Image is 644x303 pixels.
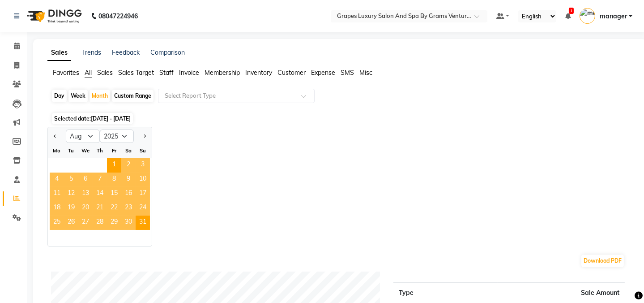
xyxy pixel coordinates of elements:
[121,187,136,201] span: 16
[50,216,64,230] div: Monday, August 25, 2025
[78,187,93,201] div: Wednesday, August 13, 2025
[107,173,121,187] span: 8
[107,201,121,216] div: Friday, August 22, 2025
[341,69,354,77] span: SMS
[64,187,78,201] div: Tuesday, August 12, 2025
[121,201,136,216] div: Saturday, August 23, 2025
[581,255,624,267] button: Download PDF
[121,143,136,158] div: Sa
[52,113,133,124] span: Selected date:
[82,48,101,56] a: Trends
[121,173,136,187] span: 9
[112,90,154,102] div: Custom Range
[64,173,78,187] span: 5
[569,8,574,14] span: 1
[136,187,150,201] span: 17
[136,187,150,201] div: Sunday, August 17, 2025
[107,201,121,216] span: 22
[359,69,372,77] span: Misc
[78,173,93,187] span: 6
[64,216,78,230] span: 26
[136,201,150,216] div: Sunday, August 24, 2025
[50,201,64,216] div: Monday, August 18, 2025
[78,187,93,201] span: 13
[50,187,64,201] div: Monday, August 11, 2025
[64,201,78,216] span: 19
[150,48,185,56] a: Comparison
[23,4,84,29] img: logo
[136,173,150,187] span: 10
[50,216,64,230] span: 25
[78,143,93,158] div: We
[107,143,121,158] div: Fr
[93,201,107,216] span: 21
[78,201,93,216] span: 20
[93,187,107,201] div: Thursday, August 14, 2025
[91,115,131,122] span: [DATE] - [DATE]
[93,216,107,230] div: Thursday, August 28, 2025
[121,187,136,201] div: Saturday, August 16, 2025
[136,173,150,187] div: Sunday, August 10, 2025
[107,158,121,173] span: 1
[245,69,272,77] span: Inventory
[97,69,113,77] span: Sales
[64,187,78,201] span: 12
[107,187,121,201] span: 15
[121,216,136,230] div: Saturday, August 30, 2025
[98,4,138,29] b: 08047224946
[66,130,100,143] select: Select month
[565,12,571,20] a: 1
[121,173,136,187] div: Saturday, August 9, 2025
[136,201,150,216] span: 24
[107,216,121,230] div: Friday, August 29, 2025
[90,90,110,102] div: Month
[107,216,121,230] span: 29
[107,173,121,187] div: Friday, August 8, 2025
[277,69,306,77] span: Customer
[50,173,64,187] span: 4
[78,201,93,216] div: Wednesday, August 20, 2025
[78,216,93,230] div: Wednesday, August 27, 2025
[121,216,136,230] span: 30
[93,173,107,187] span: 7
[179,69,199,77] span: Invoice
[50,143,64,158] div: Mo
[159,69,174,77] span: Staff
[93,173,107,187] div: Thursday, August 7, 2025
[205,69,240,77] span: Membership
[118,69,154,77] span: Sales Target
[136,216,150,230] div: Sunday, August 31, 2025
[112,48,140,56] a: Feedback
[64,173,78,187] div: Tuesday, August 5, 2025
[64,216,78,230] div: Tuesday, August 26, 2025
[64,201,78,216] div: Tuesday, August 19, 2025
[136,158,150,173] div: Sunday, August 3, 2025
[52,90,67,102] div: Day
[580,8,595,24] img: manager
[100,130,134,143] select: Select year
[93,216,107,230] span: 28
[107,187,121,201] div: Friday, August 15, 2025
[68,90,88,102] div: Week
[50,173,64,187] div: Monday, August 4, 2025
[78,173,93,187] div: Wednesday, August 6, 2025
[93,143,107,158] div: Th
[107,158,121,173] div: Friday, August 1, 2025
[136,216,150,230] span: 31
[600,12,627,21] span: manager
[64,143,78,158] div: Tu
[93,187,107,201] span: 14
[121,158,136,173] div: Saturday, August 2, 2025
[136,158,150,173] span: 3
[53,69,79,77] span: Favorites
[85,69,92,77] span: All
[311,69,335,77] span: Expense
[93,201,107,216] div: Thursday, August 21, 2025
[141,129,148,143] button: Next month
[121,158,136,173] span: 2
[121,201,136,216] span: 23
[50,187,64,201] span: 11
[47,45,71,61] a: Sales
[50,201,64,216] span: 18
[136,143,150,158] div: Su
